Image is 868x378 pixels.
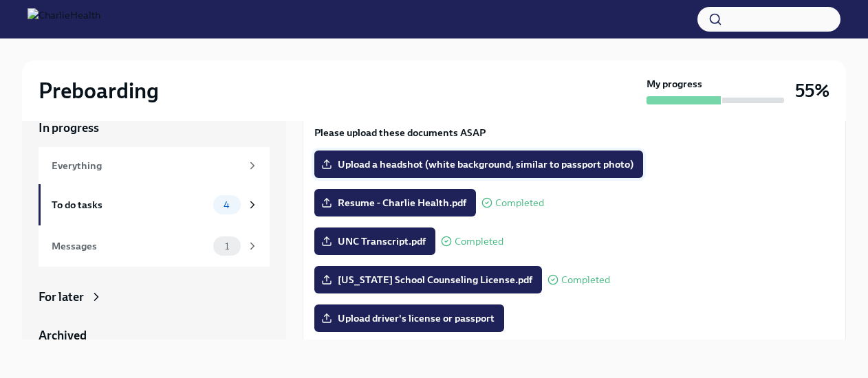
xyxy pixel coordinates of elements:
span: Upload driver's license or passport [324,311,495,325]
div: To do tasks [52,197,208,212]
span: UNC Transcript.pdf [324,234,426,248]
div: Messages [52,238,208,254]
span: 4 [215,200,238,210]
div: Everything [52,158,241,173]
a: Messages1 [39,225,270,267]
span: Completed [455,236,503,247]
strong: Please upload these documents ASAP [314,126,486,139]
span: Upload a headshot (white background, similar to passport photo) [324,157,633,171]
label: [US_STATE] School Counseling License.pdf [314,266,542,293]
h2: Preboarding [39,77,159,104]
label: Resume - Charlie Health.pdf [314,189,476,216]
h3: 55% [795,78,829,103]
a: In progress [39,120,270,136]
span: Resume - Charlie Health.pdf [324,196,466,210]
a: For later [39,289,270,305]
a: Everything [39,147,270,184]
label: Upload driver's license or passport [314,304,504,332]
span: 1 [217,241,237,252]
a: Archived [39,327,270,344]
span: Completed [561,275,610,285]
img: CharlieHealth [28,8,100,30]
span: [US_STATE] School Counseling License.pdf [324,273,532,287]
strong: My progress [647,77,702,91]
a: To do tasks4 [39,184,270,225]
div: For later [39,289,84,305]
span: Completed [495,198,544,208]
label: UNC Transcript.pdf [314,227,435,255]
label: Upload a headshot (white background, similar to passport photo) [314,151,643,178]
